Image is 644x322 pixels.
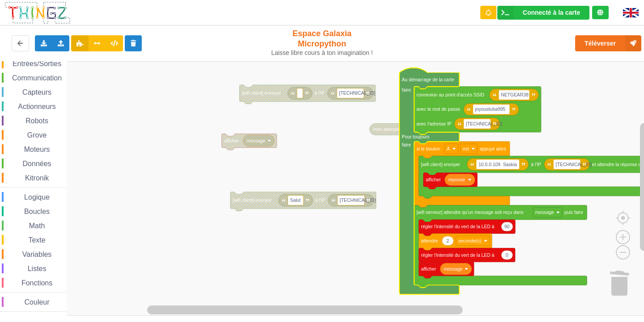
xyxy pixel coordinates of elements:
text: faire [402,88,411,92]
text: afficher [426,177,441,182]
text: avec l'adresse IP [416,121,452,126]
text: à l'IP [314,91,325,96]
span: Fonctions [20,279,54,287]
img: thingz_logo.png [4,1,71,25]
text: régler l'intensité du vert de la LED à [421,224,495,229]
text: connexion au point d'accès SSID [416,92,484,97]
div: Connecté à la carte [523,9,580,16]
text: attendre [421,238,438,243]
text: message [535,210,554,215]
div: Ta base fonctionne bien ! [497,6,589,20]
text: régler l'intensité du vert de la LED à [421,253,495,258]
text: puis faire [564,210,583,215]
span: Variables [21,251,53,258]
text: 90 [504,224,510,229]
text: message [246,138,265,143]
text: 2 [446,238,449,243]
text: afficher [224,138,239,143]
span: Communication [11,74,63,82]
text: NETGEAR38 [501,92,529,97]
text: Salut [290,198,301,203]
text: seconde(s) [458,238,481,243]
text: faire [402,142,411,147]
text: afficher [421,267,436,272]
text: avec le mot de passe [416,107,460,112]
span: Texte [27,236,47,244]
text: [wifi client] envoyer [242,91,281,96]
button: Téléverser [575,35,641,51]
span: Moteurs [23,146,51,153]
text: [wifi client] envoyer [421,162,461,167]
div: Laisse libre cours à ton imagination ! [267,49,377,57]
span: Données [21,160,53,167]
text: 0 [506,253,508,258]
img: gb.png [623,8,639,17]
text: Pour toujours [402,134,430,139]
text: Au démarrage de la carte [402,77,454,82]
text: à l'IP [531,162,541,167]
span: Boucles [23,208,51,215]
div: Espace Galaxia Micropython [267,29,377,57]
div: Tu es connecté au serveur de création de Thingz [592,6,609,19]
span: Grove [26,131,48,139]
span: Capteurs [21,88,53,96]
span: Actionneurs [17,103,57,110]
span: Listes [26,265,48,272]
span: Couleur [23,298,51,306]
text: à l'IP [315,198,325,203]
text: [TECHNICAL_ID] [556,162,592,167]
text: mon adresse IP [373,127,406,132]
text: joyoustuba995 [475,107,506,112]
text: [wifi serveur] attendre qu'un message soit reçu dans [416,210,523,215]
text: [TECHNICAL_ID] [340,198,376,203]
text: [TECHNICAL_ID] [339,91,375,96]
text: [wifi client] envoyer [233,198,272,203]
text: appuyé alors [479,146,506,151]
text: [TECHNICAL_ID] [466,121,502,126]
span: Robots [24,117,50,125]
text: A [447,146,450,151]
span: Entrées/Sorties [11,60,63,67]
span: Math [28,222,47,230]
span: Logique [23,193,51,201]
text: message [444,267,462,272]
text: 10.0.0.109 Saskia [479,162,517,167]
text: est [463,146,469,151]
span: Kitronik [24,174,50,182]
text: reponse [448,177,465,182]
text: si le bouton [416,146,440,151]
